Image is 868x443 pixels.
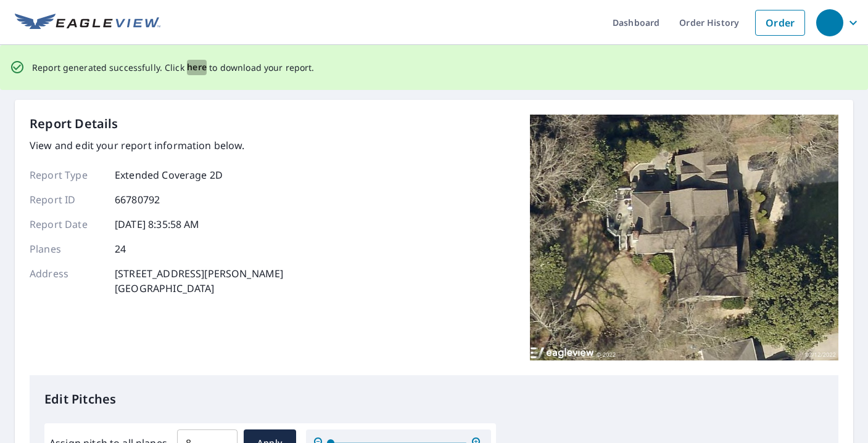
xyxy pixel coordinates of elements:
p: Planes [30,242,104,256]
p: [STREET_ADDRESS][PERSON_NAME] [GEOGRAPHIC_DATA] [115,266,283,296]
p: 66780792 [115,192,160,207]
p: [DATE] 8:35:58 AM [115,217,200,232]
p: View and edit your report information below. [30,138,283,153]
p: Extended Coverage 2D [115,168,223,182]
p: Report generated successfully. Click to download your report. [32,60,315,75]
p: Report Type [30,168,104,182]
p: Edit Pitches [44,390,824,408]
a: Order [755,10,805,36]
p: Address [30,266,104,296]
p: Report Details [30,115,118,133]
img: Top image [530,115,838,361]
p: 24 [115,242,126,256]
p: Report ID [30,192,104,207]
p: Report Date [30,217,104,232]
img: EV Logo [15,14,160,32]
button: here [187,60,207,75]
